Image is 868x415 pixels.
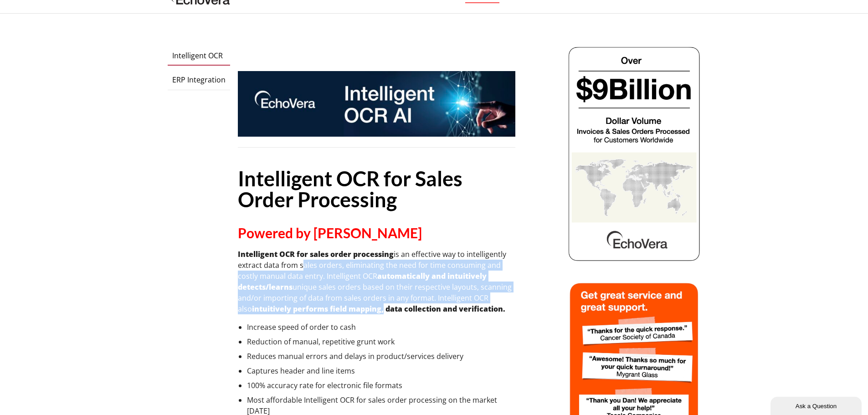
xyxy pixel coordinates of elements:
p: is an effective way to intelligently extract data from sales orders, eliminating the need for tim... [238,249,515,314]
img: echovera dollar volume [567,46,701,262]
li: Captures header and line items [247,365,515,376]
span: ERP Integration [172,75,226,85]
iframe: chat widget [770,395,863,415]
li: 100% accuracy rate for electronic file formats [247,380,515,391]
strong: Intelligent OCR for Sales Order Processing [238,166,462,212]
strong: intuitively performs field mapping, data collection and verification. [252,304,505,314]
li: Increase speed of order to cash [247,322,515,333]
li: Reduction of manual, repetitive grunt work [247,336,515,347]
li: Reduces manual errors and delays in product/services delivery [247,351,515,362]
span: Intelligent OCR [172,51,223,61]
strong: automatically and intuitively detects/learns [238,271,487,292]
a: ERP Integration [168,70,230,90]
img: Intelligent OCR AI [238,71,515,137]
span: Powered by [PERSON_NAME] [238,225,422,241]
strong: Intelligent OCR for sales order processing [238,249,394,259]
a: Intelligent OCR [168,46,230,66]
